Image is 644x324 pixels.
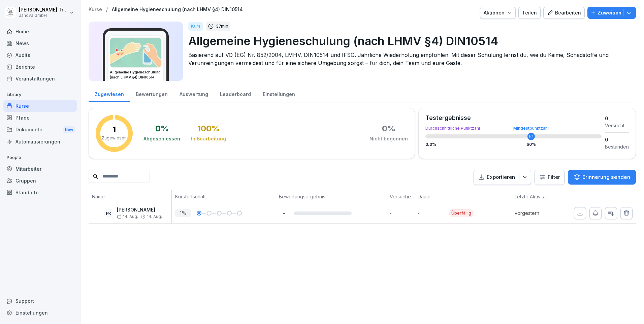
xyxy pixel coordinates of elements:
[257,85,301,102] a: Einstellungen
[92,193,168,200] p: Name
[3,73,77,85] a: Veranstaltungen
[89,85,130,102] a: Zugewiesen
[106,7,108,12] p: /
[3,152,77,163] p: People
[155,125,169,133] div: 0 %
[3,187,77,198] a: Standorte
[425,115,602,121] div: Testergebnisse
[3,124,77,136] div: Dokumente
[522,9,537,17] div: Teilen
[513,126,549,130] div: Mindestpunktzahl
[3,124,77,136] a: DokumenteNew
[587,7,636,19] button: Zuweisen
[515,193,560,200] p: Letzte Aktivität
[487,173,515,181] p: Exportieren
[175,209,191,217] p: 1 %
[117,207,162,213] p: [PERSON_NAME]
[526,142,536,147] div: 60 %
[104,208,114,218] div: PK
[279,193,383,200] p: Bewertungsergebnis
[418,193,446,200] p: Dauer
[175,193,272,200] p: Kursfortschritt
[3,100,77,112] a: Kurse
[582,173,630,181] p: Erinnerung senden
[3,61,77,73] a: Berichte
[3,112,77,124] a: Pfade
[216,23,228,30] p: 37 min
[535,170,564,185] button: Filter
[390,193,411,200] p: Versuche
[3,26,77,37] a: Home
[3,49,77,61] a: Audits
[474,170,531,185] button: Exportieren
[3,89,77,100] p: Library
[3,163,77,175] a: Mitarbeiter
[214,85,257,102] a: Leaderboard
[197,125,220,133] div: 100 %
[188,32,631,50] p: Allgemeine Hygieneschulung (nach LHMV §4) DIN10514
[539,174,560,181] div: Filter
[418,209,449,217] p: -
[89,7,102,12] a: Kurse
[543,7,585,19] button: Bearbeiten
[3,175,77,187] a: Gruppen
[19,13,68,18] p: Janova GmbH
[605,143,629,150] div: Bestanden
[382,125,395,133] div: 0 %
[102,135,127,141] p: Zugewiesen
[598,9,621,17] p: Zuweisen
[143,135,180,142] div: Abgeschlossen
[515,209,563,217] p: vorgestern
[173,85,214,102] a: Auswertung
[188,22,203,31] div: Kurs
[279,210,288,216] p: -
[605,115,629,122] div: 0
[112,126,116,134] p: 1
[110,70,162,80] h3: Allgemeine Hygieneschulung (nach LHMV §4) DIN10514
[449,209,474,217] div: Überfällig
[605,136,629,143] div: 0
[130,85,173,102] a: Bewertungen
[425,142,602,147] div: 0.0 %
[63,126,75,134] div: New
[369,135,408,142] div: Nicht begonnen
[117,214,138,219] span: 14. Aug.
[390,209,414,217] p: -
[605,122,629,129] div: Versucht
[3,295,77,307] div: Support
[568,170,636,185] button: Erinnerung senden
[484,9,512,17] div: Aktionen
[547,9,581,17] div: Bearbeiten
[3,136,77,148] a: Automatisierungen
[425,126,602,130] div: Durchschnittliche Punktzahl
[19,7,68,13] p: [PERSON_NAME] Trautmann
[112,7,243,12] a: Allgemeine Hygieneschulung (nach LHMV §4) DIN10514
[3,37,77,49] a: News
[110,38,161,67] img: gxsnf7ygjsfsmxd96jxi4ufn.png
[518,7,541,19] button: Teilen
[188,51,631,67] p: Basierend auf VO (EG) Nr. 852/2004, LMHV, DIN10514 und IFSG. Jährliche Wiederholung empfohlen. Mi...
[3,307,77,319] a: Einstellungen
[480,7,516,19] button: Aktionen
[147,214,162,219] span: 14. Aug.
